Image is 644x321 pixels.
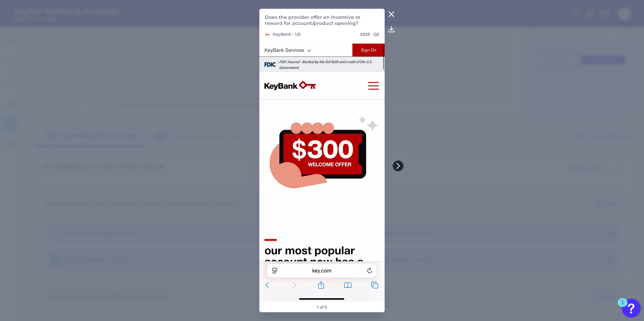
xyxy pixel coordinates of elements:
img: KeyBank [265,32,270,37]
p: 2025 - Q2 [360,32,379,37]
footer: 1 of 5 [314,302,330,312]
div: 1 [621,302,624,311]
button: Open Resource Center, 1 new notification [622,299,641,318]
img: 3328a-Keybank-Onboarding-Q2-2025.png [259,40,384,302]
p: KeyBank - US [265,32,301,37]
p: Does the provider offer an incentive or reward for account/product opening? [265,14,379,26]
